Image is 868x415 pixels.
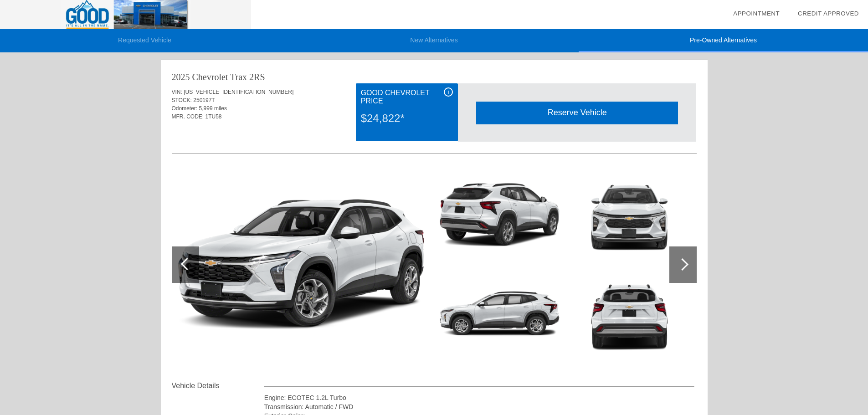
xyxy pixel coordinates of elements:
[289,29,579,52] li: New Alternatives
[172,168,430,361] img: 2025chs321968828_1280_01.png
[567,168,692,262] img: 2025chs321968831_1280_05.png
[172,71,247,83] div: 2025 Chevrolet Trax
[733,10,780,17] a: Appointment
[567,267,692,361] img: 2025chs321968832_1280_06.png
[361,87,453,107] div: Good Chevrolet Price
[193,97,215,103] span: 250197T
[172,380,264,391] div: Vehicle Details
[579,29,868,52] li: Pre-Owned Alternatives
[184,89,293,95] span: [US_VEHICLE_IDENTIFICATION_NUMBER]
[361,107,453,130] div: $24,822*
[476,102,678,124] div: Reserve Vehicle
[264,402,695,411] div: Transmission: Automatic / FWD
[199,105,227,112] span: 5,999 miles
[172,97,192,103] span: STOCK:
[249,71,265,83] div: 2RS
[172,126,697,141] div: Quoted on [DATE] 12:49:43 PM
[205,113,222,120] span: 1TU58
[172,105,198,112] span: Odometer:
[172,89,182,95] span: VIN:
[264,393,695,402] div: Engine: ECOTEC 1.2L Turbo
[437,168,562,262] img: 2025chs321968829_1280_02.png
[437,267,562,361] img: 2025chs321968830_1280_03.png
[798,10,859,17] a: Credit Approved
[172,113,204,120] span: MFR. CODE:
[444,87,453,97] div: i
